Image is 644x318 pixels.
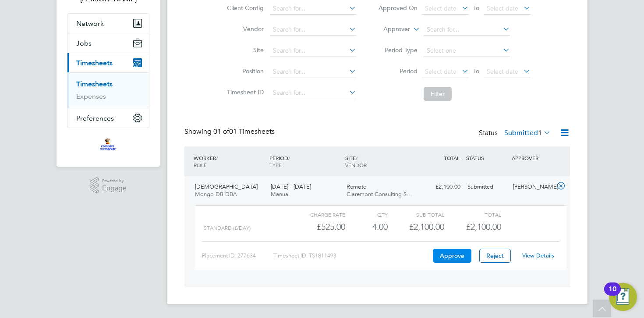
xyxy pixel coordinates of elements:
[487,68,518,75] span: Select date
[76,59,113,67] span: Timesheets
[424,45,510,57] input: Select one
[388,209,444,220] div: Sub Total
[224,67,264,75] label: Position
[76,19,104,28] span: Network
[213,127,275,136] span: 01 Timesheets
[76,114,114,122] span: Preferences
[347,190,412,198] span: Claremont Consulting S…
[345,209,388,220] div: QTY
[270,45,356,57] input: Search for...
[345,161,367,168] span: VENDOR
[510,150,555,166] div: APPROVER
[289,220,345,234] div: £525.00
[444,209,501,220] div: Total
[67,72,149,108] div: Timesheets
[90,177,127,194] a: Powered byEngage
[424,87,452,101] button: Filter
[371,25,410,34] label: Approver
[76,80,113,88] a: Timesheets
[464,180,510,194] div: Submitted
[270,24,356,36] input: Search for...
[288,154,290,161] span: /
[273,249,431,263] div: Timesheet ID: TS1811493
[609,283,637,311] button: Open Resource Center, 10 new notifications
[444,154,460,161] span: TOTAL
[479,249,511,263] button: Reject
[67,33,149,53] button: Jobs
[510,180,555,194] div: [PERSON_NAME]
[67,108,149,128] button: Preferences
[487,4,518,12] span: Select date
[289,209,345,220] div: Charge rate
[67,14,149,33] button: Network
[194,161,207,168] span: ROLE
[102,185,127,192] span: Engage
[76,92,106,100] a: Expenses
[479,127,552,139] div: Status
[224,46,264,54] label: Site
[270,3,356,15] input: Search for...
[224,25,264,33] label: Vendor
[378,67,418,75] label: Period
[343,150,419,173] div: SITE
[538,129,542,137] span: 1
[378,4,418,12] label: Approved On
[609,289,616,300] div: 10
[204,225,251,231] span: Standard (£/day)
[270,87,356,99] input: Search for...
[224,4,264,12] label: Client Config
[388,220,444,234] div: £2,100.00
[504,129,551,137] label: Submitted
[195,190,237,198] span: Mongo DB DBA
[466,222,501,232] span: £2,100.00
[418,180,464,194] div: £2,100.00
[270,66,356,78] input: Search for...
[425,68,456,75] span: Select date
[267,150,343,173] div: PERIOD
[102,177,127,185] span: Powered by
[76,39,92,47] span: Jobs
[271,190,290,198] span: Manual
[216,154,218,161] span: /
[345,220,388,234] div: 4.00
[464,150,510,166] div: STATUS
[471,2,482,14] span: To
[378,46,418,54] label: Period Type
[271,183,311,190] span: [DATE] - [DATE]
[356,154,357,161] span: /
[202,249,273,263] div: Placement ID: 277634
[424,24,510,36] input: Search for...
[224,88,264,96] label: Timesheet ID
[184,127,276,136] div: Showing
[67,53,149,72] button: Timesheets
[471,65,482,77] span: To
[191,150,267,173] div: WORKER
[425,4,456,12] span: Select date
[100,137,116,151] img: bglgroup-logo-retina.png
[433,249,471,263] button: Approve
[269,161,282,168] span: TYPE
[213,127,229,136] span: 01 of
[347,183,366,190] span: Remote
[522,252,554,259] a: View Details
[67,137,149,151] a: Go to home page
[195,183,258,190] span: [DEMOGRAPHIC_DATA]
